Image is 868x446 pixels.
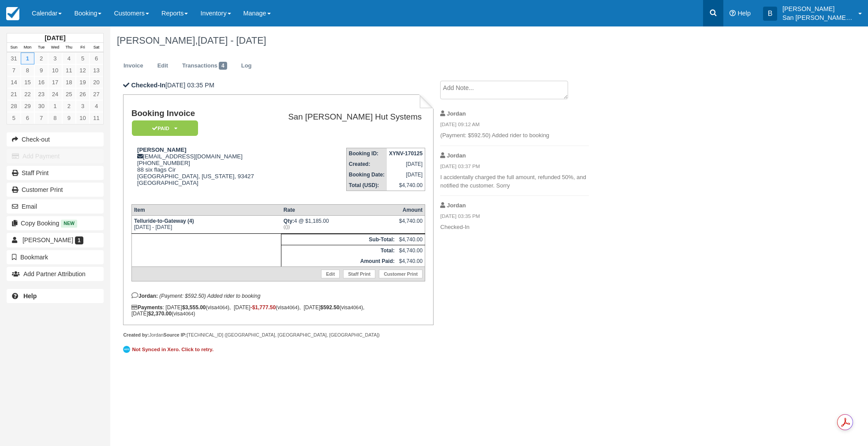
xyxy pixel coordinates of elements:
[34,64,48,76] a: 9
[281,245,397,256] th: Total:
[730,10,736,16] i: Help
[7,267,104,281] button: Add Partner Attribution
[90,43,103,52] th: Sat
[7,64,21,76] a: 7
[440,173,589,190] p: I accidentally charged the full amount, refunded 50%, and notified the customer. Sorry
[7,52,21,64] a: 31
[251,304,276,311] span: -$1,777.50
[397,234,425,245] td: $4,740.00
[287,305,297,310] small: 4064
[117,35,755,46] h1: [PERSON_NAME],
[7,100,21,112] a: 28
[76,43,90,52] th: Fri
[131,109,268,118] h1: Booking Invoice
[34,43,48,52] th: Tue
[387,159,425,169] td: [DATE]
[397,205,425,216] th: Amount
[440,131,589,140] p: (Payment: $592.50) Added rider to booking
[21,112,34,124] a: 6
[7,112,21,124] a: 5
[90,88,103,100] a: 27
[387,180,425,191] td: $4,740.00
[182,304,206,311] strong: $3,555.00
[21,52,34,64] a: 1
[123,332,149,337] strong: Created by:
[7,149,104,163] button: Add Payment
[137,146,187,153] strong: [PERSON_NAME]
[447,110,466,117] strong: Jordan
[76,88,90,100] a: 26
[21,43,34,52] th: Mon
[7,166,104,180] a: Staff Print
[151,57,175,75] a: Edit
[61,220,77,227] span: New
[123,345,216,354] a: Not Synced in Xero. Click to retry.
[351,305,361,310] small: 4064
[346,148,387,159] th: Booking ID:
[447,202,466,209] strong: Jordan
[217,305,228,310] small: 4064
[48,76,62,88] a: 17
[379,270,423,278] a: Customer Print
[7,233,104,247] a: [PERSON_NAME] 1
[62,100,76,112] a: 2
[131,205,281,216] th: Item
[7,183,104,197] a: Customer Print
[34,52,48,64] a: 2
[346,180,387,191] th: Total (USD):
[440,213,589,222] em: [DATE] 03:35 PM
[62,76,76,88] a: 18
[21,88,34,100] a: 22
[45,34,65,41] strong: [DATE]
[131,82,165,89] b: Checked-In
[284,218,294,224] strong: Qty
[164,332,187,337] strong: Source IP:
[782,13,853,22] p: San [PERSON_NAME] Hut Systems
[131,146,268,197] div: [EMAIL_ADDRESS][DOMAIN_NAME] [PHONE_NUMBER] 88 six flags Cir [GEOGRAPHIC_DATA], [US_STATE], 93427...
[117,57,150,75] a: Invoice
[48,52,62,64] a: 3
[397,245,425,256] td: $4,740.00
[440,223,589,232] p: Checked-In
[62,43,76,52] th: Thu
[34,76,48,88] a: 16
[219,62,227,70] span: 4
[76,76,90,88] a: 19
[75,236,83,244] span: 1
[62,112,76,124] a: 9
[389,150,423,157] strong: XYNV-170125
[131,304,163,311] strong: Payments
[183,311,194,316] small: 4064
[737,10,751,17] span: Help
[48,100,62,112] a: 1
[90,112,103,124] a: 11
[23,292,37,300] b: Help
[134,218,194,224] strong: Telluride-to-Gateway (4)
[90,76,103,88] a: 20
[343,270,375,278] a: Staff Print
[7,250,104,264] button: Bookmark
[399,218,423,231] div: $4,740.00
[34,112,48,124] a: 7
[123,81,433,90] p: [DATE] 03:35 PM
[387,169,425,180] td: [DATE]
[198,35,266,46] span: [DATE] - [DATE]
[21,64,34,76] a: 8
[6,7,19,20] img: checkfront-main-nav-mini-logo.png
[34,88,48,100] a: 23
[22,236,73,244] span: [PERSON_NAME]
[782,4,853,13] p: [PERSON_NAME]
[132,120,198,136] em: Paid
[131,304,425,317] div: : [DATE] (visa ), [DATE] (visa ), [DATE] (visa ), [DATE] (visa )
[440,121,589,131] em: [DATE] 09:12 AM
[7,199,104,214] button: Email
[281,205,397,216] th: Rate
[281,256,397,267] th: Amount Paid:
[90,52,103,64] a: 6
[272,112,422,122] h2: San [PERSON_NAME] Hut Systems
[281,234,397,245] th: Sub-Total:
[7,76,21,88] a: 14
[7,289,104,303] a: Help
[62,88,76,100] a: 25
[123,332,433,338] div: Jordan [TECHNICAL_ID] ([GEOGRAPHIC_DATA], [GEOGRAPHIC_DATA], [GEOGRAPHIC_DATA])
